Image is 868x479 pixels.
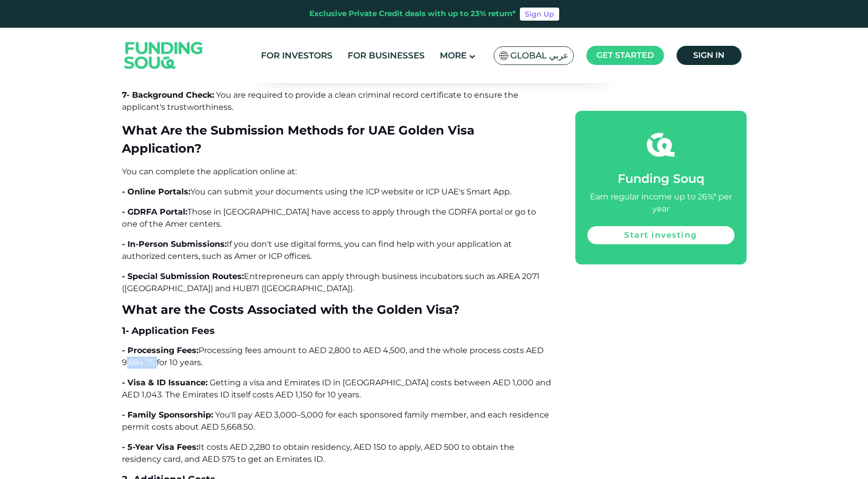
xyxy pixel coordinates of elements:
[499,51,508,60] img: SA Flag
[114,30,213,81] img: Logo
[122,167,297,176] span: You can complete the application online at:
[587,191,735,215] div: Earn regular income up to 26%* per year
[587,226,735,244] a: Start investing
[122,346,544,367] span: Processing fees amount to AED 2,800 to AED 4,500, and the whole process costs AED 9,684.75 for 10...
[122,187,190,196] span: - Online Portals:
[122,410,213,420] span: - Family Sponsorship:
[122,302,459,317] span: What are the Costs Associated with the Golden Visa?
[677,46,742,65] a: Sign in
[122,90,518,112] span: You are required to provide a clean criminal record certificate to ensure the applicant's trustwo...
[122,207,536,229] span: Those in [GEOGRAPHIC_DATA] have access to apply through the GDRFA portal or go to one of the Amer...
[510,50,568,61] span: Global عربي
[122,271,540,293] span: Entrepreneurs can apply through business incubators such as AREA 2071 ([GEOGRAPHIC_DATA]) and HUB...
[122,207,187,217] span: - GDRFA Portal:
[258,47,335,64] a: For Investors
[122,410,549,432] span: You'll pay AED 3,000–5,000 for each sponsored family member, and each residence permit costs abou...
[122,378,208,387] span: - Visa & ID Issuance:
[196,346,198,355] span: :
[122,346,196,355] span: - Processing Fees
[618,171,704,186] span: Funding Souq
[122,271,244,281] span: - Special Submission Routes:
[520,8,559,21] a: Sign Up
[122,325,215,336] span: 1- Application Fees
[122,442,514,464] span: It costs AED 2,280 to obtain residency, AED 150 to apply, AED 500 to obtain the residency card, a...
[122,442,198,452] span: - 5-Year Visa Fees:
[440,50,466,60] span: More
[693,50,724,60] span: Sign in
[122,239,512,261] span: If you don't use digital forms, you can find help with your application at authorized centers, su...
[122,123,475,156] span: What Are the Submission Methods for UAE Golden Visa Application?
[190,187,511,196] span: You can submit your documents using the ICP website or ICP UAE's Smart App.
[122,90,214,100] span: 7- Background Check:
[596,50,654,60] span: Get started
[345,47,427,64] a: For Businesses
[122,239,227,249] span: - In-Person Submissions:
[309,8,516,20] div: Exclusive Private Credit deals with up to 23% return*
[647,131,675,159] img: fsicon
[122,378,551,399] span: Getting a visa and Emirates ID in [GEOGRAPHIC_DATA] costs between AED 1,000 and AED 1,043. The Em...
